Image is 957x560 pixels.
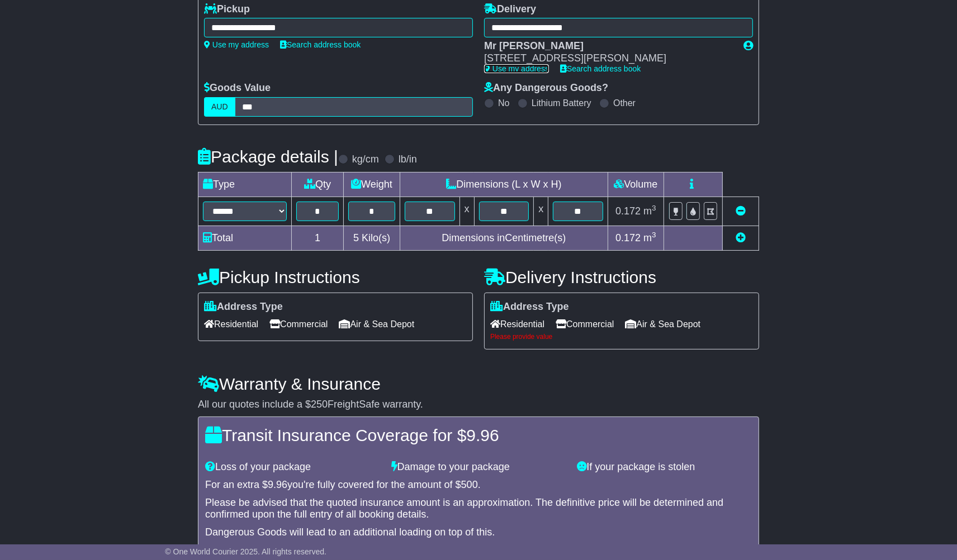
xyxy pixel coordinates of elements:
td: Dimensions (L x W x H) [400,172,608,197]
a: Use my address [484,64,549,73]
span: 5 [353,232,359,243]
label: Address Type [204,301,283,313]
div: Please be advised that the quoted insurance amount is an approximation. The definitive price will... [205,497,752,521]
td: Qty [292,172,344,197]
a: Use my address [204,40,269,49]
label: AUD [204,97,235,117]
span: Air & Sea Depot [339,315,415,333]
td: x [459,197,474,226]
label: lb/in [399,154,417,166]
td: Volume [608,172,664,197]
span: Air & Sea Depot [626,315,701,333]
span: m [643,232,656,243]
label: Lithium Battery [532,98,591,108]
sup: 3 [652,231,656,239]
div: For an extra $ you're fully covered for the amount of $ . [205,479,752,491]
span: Residential [204,315,258,333]
span: 9.96 [268,479,287,490]
td: x [534,197,548,226]
label: Delivery [484,3,536,16]
div: If your package is stolen [571,461,757,473]
a: Remove this item [736,205,746,217]
div: Mr [PERSON_NAME] [484,40,732,52]
span: m [643,205,656,217]
h4: Package details | [198,147,338,166]
span: 500 [461,479,478,490]
td: 1 [292,226,344,250]
label: Address Type [490,301,569,313]
div: Please provide value [490,333,753,341]
label: Any Dangerous Goods? [484,82,608,94]
label: Pickup [204,3,250,16]
td: Dimensions in Centimetre(s) [400,226,608,250]
span: © One World Courier 2025. All rights reserved. [165,547,326,556]
label: kg/cm [352,154,379,166]
td: Total [198,226,292,250]
h4: Delivery Instructions [484,268,759,286]
div: [STREET_ADDRESS][PERSON_NAME] [484,52,732,65]
h4: Pickup Instructions [198,268,473,286]
div: Loss of your package [200,461,386,473]
span: 0.172 [615,232,641,243]
label: Other [613,98,636,108]
span: Commercial [556,315,614,333]
a: Add new item [736,232,746,243]
sup: 3 [652,204,656,212]
label: Goods Value [204,82,271,94]
div: Dangerous Goods will lead to an additional loading on top of this. [205,527,752,539]
span: 0.172 [615,205,641,217]
td: Kilo(s) [344,226,400,250]
h4: Warranty & Insurance [198,375,759,393]
td: Weight [344,172,400,197]
a: Search address book [280,40,361,49]
span: 9.96 [466,426,499,444]
h4: Transit Insurance Coverage for $ [205,426,752,444]
span: Residential [490,315,544,333]
div: All our quotes include a $ FreightSafe warranty. [198,399,759,411]
a: Search address book [560,64,641,73]
div: Damage to your package [386,461,572,473]
label: No [498,98,509,108]
td: Type [198,172,292,197]
span: Commercial [269,315,328,333]
span: 250 [311,399,328,410]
